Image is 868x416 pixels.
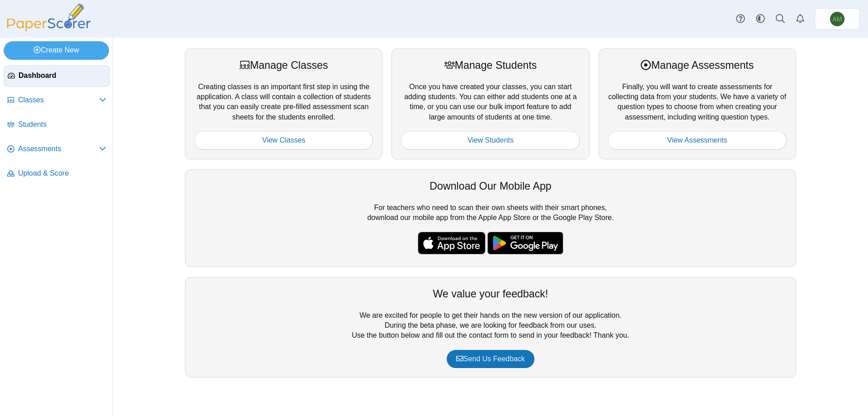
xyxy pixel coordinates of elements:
[4,4,94,31] img: PaperScorer
[401,58,580,72] div: Manage Students
[194,131,373,149] a: View Classes
[4,65,110,87] a: Dashboard
[599,48,796,159] div: Finally, you will want to create assessments for collecting data from your students. We have a va...
[4,139,110,160] a: Assessments
[447,350,534,368] a: Send Us Feedback
[185,48,382,159] div: Creating classes is an important first step in using the application. A class will contain a coll...
[4,41,109,59] a: Create New
[456,355,525,363] span: Send Us Feedback
[185,277,796,378] div: We are excited for people to get their hands on the new version of our application. During the be...
[487,232,563,254] img: google-play-badge.png
[830,12,844,26] span: Ashley Mercer
[790,9,810,29] a: Alerts
[608,131,787,149] a: View Assessments
[18,144,99,154] span: Assessments
[401,131,580,149] a: View Students
[18,168,106,178] span: Upload & Score
[4,90,110,111] a: Classes
[4,25,94,33] a: PaperScorer
[4,114,110,136] a: Students
[194,58,373,72] div: Manage Classes
[19,71,106,81] span: Dashboard
[185,169,796,267] div: For teachers who need to scan their own sheets with their smart phones, download our mobile app f...
[608,58,787,72] div: Manage Assessments
[815,8,860,30] a: Ashley Mercer
[194,179,787,193] div: Download Our Mobile App
[194,287,787,301] div: We value your feedback!
[4,163,110,185] a: Upload & Score
[18,95,99,105] span: Classes
[833,16,842,22] span: Ashley Mercer
[18,120,106,129] span: Students
[392,48,589,159] div: Once you have created your classes, you can start adding students. You can either add students on...
[418,232,486,254] img: apple-store-badge.svg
